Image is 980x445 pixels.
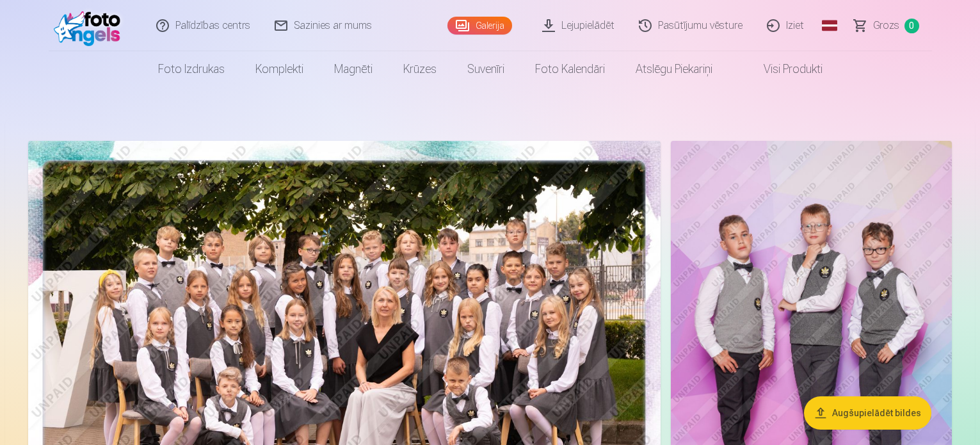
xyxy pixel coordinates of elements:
a: Suvenīri [452,51,520,87]
a: Atslēgu piekariņi [620,51,728,87]
img: /fa1 [54,5,127,46]
a: Galerija [447,17,512,35]
a: Visi produkti [728,51,838,87]
button: Augšupielādēt bildes [804,396,931,430]
a: Krūzes [388,51,452,87]
span: 0 [904,19,919,33]
a: Komplekti [240,51,319,87]
a: Magnēti [319,51,388,87]
span: Grozs [873,18,899,33]
a: Foto kalendāri [520,51,620,87]
a: Foto izdrukas [143,51,240,87]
